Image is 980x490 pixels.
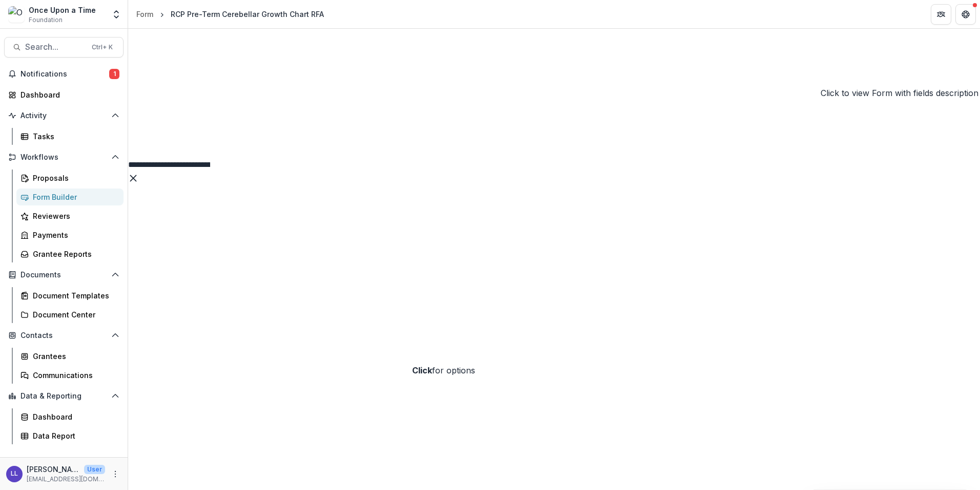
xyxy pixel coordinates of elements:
[4,37,124,58] button: Search...
[821,87,978,99] div: Click to view Form with fields description
[109,69,119,79] span: 1
[931,4,951,25] button: Partners
[16,427,124,444] a: Data Report
[171,9,324,20] div: RCP Pre-Term Cerebellar Growth Chart RFA
[4,327,124,344] button: Open Contacts
[955,4,976,25] button: Get Help
[4,66,124,82] button: Notifications1
[21,271,107,279] span: Documents
[16,246,124,262] a: Grantee Reports
[21,89,115,100] div: Dashboard
[109,468,121,480] button: More
[11,470,18,477] div: Lauryn Lents
[33,309,115,320] div: Document Center
[16,208,124,224] a: Reviewers
[4,267,124,283] button: Open Documents
[33,249,115,259] div: Grantee Reports
[16,306,124,323] a: Document Center
[4,149,124,165] button: Open Workflows
[21,331,107,340] span: Contacts
[33,211,115,221] div: Reviewers
[29,5,96,15] div: Once Upon a Time
[16,287,124,304] a: Document Templates
[412,364,475,376] div: for options
[33,290,115,301] div: Document Templates
[33,230,115,240] div: Payments
[33,173,115,183] div: Proposals
[16,189,124,205] a: Form Builder
[16,128,124,145] a: Tasks
[21,392,107,401] span: Data & Reporting
[16,408,124,425] a: Dashboard
[136,9,153,20] div: Form
[21,153,107,162] span: Workflows
[132,7,328,22] nav: breadcrumb
[33,351,115,362] div: Grantees
[4,388,124,404] button: Open Data & Reporting
[90,42,115,53] div: Ctrl + K
[33,131,115,142] div: Tasks
[27,475,105,484] p: [EMAIL_ADDRESS][DOMAIN_NAME]
[4,86,124,103] a: Dashboard
[16,367,124,384] a: Communications
[33,192,115,202] div: Form Builder
[8,6,25,23] img: Once Upon a Time
[27,464,80,475] p: [PERSON_NAME]
[412,365,432,375] strong: Click
[21,70,109,79] span: Notifications
[33,411,115,422] div: Dashboard
[16,169,124,186] a: Proposals
[16,348,124,365] a: Grantees
[109,4,124,25] button: Open entity switcher
[21,111,107,120] span: Activity
[16,227,124,243] a: Payments
[84,465,105,474] p: User
[128,171,138,183] button: Remove option
[132,7,157,22] a: Form
[25,42,86,52] span: Search...
[33,430,115,441] div: Data Report
[4,107,124,124] button: Open Activity
[29,15,63,25] span: Foundation
[33,370,115,381] div: Communications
